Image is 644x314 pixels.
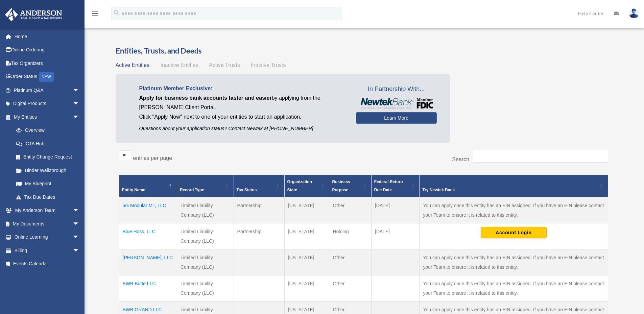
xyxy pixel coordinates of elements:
[420,197,608,223] td: You can apply once this entity has an EIN assigned. If you have an EIN please contact your Team t...
[5,56,90,70] a: Tax Organizers
[119,197,177,223] td: 5G Modular MT, LLC
[119,223,177,249] td: Blue Hoss, LLC
[73,231,86,244] span: arrow_drop_down
[422,186,597,194] div: Try Newtek Bank
[122,188,145,192] span: Entity Name
[234,175,284,197] th: Tax Status: Activate to sort
[160,62,198,68] span: Inactive Entities
[371,197,420,223] td: [DATE]
[420,249,608,275] td: You can apply once this entity has an EIN assigned. If you have an EIN please contact your Team t...
[284,197,329,223] td: [US_STATE]
[139,93,346,112] p: by applying from the [PERSON_NAME] Client Portal.
[481,230,547,235] a: Account Login
[5,217,90,231] a: My Documentsarrow_drop_down
[329,175,371,197] th: Business Purpose: Activate to sort
[139,95,272,101] span: Apply for business bank accounts faster and easier
[5,70,90,84] a: Order StatusNEW
[356,112,437,124] a: Learn More
[9,124,83,137] a: Overview
[5,30,90,43] a: Home
[5,110,86,124] a: My Entitiesarrow_drop_down
[629,8,639,18] img: User Pic
[5,43,90,57] a: Online Ordering
[329,197,371,223] td: Other
[9,190,86,204] a: Tax Due Dates
[329,249,371,275] td: Other
[9,164,86,177] a: Binder Walkthrough
[177,197,234,223] td: Limited Liability Company (LLC)
[73,83,86,97] span: arrow_drop_down
[9,137,86,150] a: CTA Hub
[73,204,86,218] span: arrow_drop_down
[113,9,120,17] i: search
[91,12,99,18] a: menu
[284,223,329,249] td: [US_STATE]
[177,275,234,301] td: Limited Liability Company (LLC)
[119,249,177,275] td: [PERSON_NAME], LLC
[371,223,420,249] td: [DATE]
[73,244,86,258] span: arrow_drop_down
[116,62,149,68] span: Active Entities
[5,83,90,97] a: Platinum Q&Aarrow_drop_down
[234,197,284,223] td: Partnership
[284,249,329,275] td: [US_STATE]
[73,97,86,111] span: arrow_drop_down
[329,223,371,249] td: Holding
[356,84,437,95] span: In Partnership With...
[139,112,346,122] p: Click "Apply Now" next to one of your entities to start an application.
[374,179,403,192] span: Federal Return Due Date
[287,179,312,192] span: Organization State
[9,177,86,191] a: My Blueprint
[237,188,257,192] span: Tax Status
[9,150,86,164] a: Entity Change Request
[452,156,471,162] label: Search:
[139,124,346,133] p: Questions about your application status? Contact Newtek at [PHONE_NUMBER]
[481,227,547,238] button: Account Login
[73,110,86,124] span: arrow_drop_down
[119,175,177,197] th: Entity Name: Activate to invert sorting
[420,275,608,301] td: You can apply once this entity has an EIN assigned. If you have an EIN please contact your Team t...
[284,275,329,301] td: [US_STATE]
[180,188,204,192] span: Record Type
[371,175,420,197] th: Federal Return Due Date: Activate to sort
[177,249,234,275] td: Limited Liability Company (LLC)
[3,8,64,21] img: Anderson Advisors Platinum Portal
[177,223,234,249] td: Limited Liability Company (LLC)
[91,9,99,18] i: menu
[177,175,234,197] th: Record Type: Activate to sort
[5,244,90,257] a: Billingarrow_drop_down
[329,275,371,301] td: Other
[5,257,90,271] a: Events Calendar
[5,97,90,111] a: Digital Productsarrow_drop_down
[251,62,286,68] span: Inactive Trusts
[139,84,346,93] p: Platinum Member Exclusive:
[332,179,350,192] span: Business Purpose
[420,175,608,197] th: Try Newtek Bank : Activate to sort
[5,231,90,244] a: Online Learningarrow_drop_down
[119,275,177,301] td: BWB Butte LLC
[116,46,612,56] h3: Entities, Trusts, and Deeds
[209,62,240,68] span: Active Trusts
[39,72,54,82] div: NEW
[359,98,433,109] img: NewtekBankLogoSM.png
[5,204,90,217] a: My Anderson Teamarrow_drop_down
[133,155,172,161] label: entries per page
[234,223,284,249] td: Partnership
[284,175,329,197] th: Organization State: Activate to sort
[73,217,86,231] span: arrow_drop_down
